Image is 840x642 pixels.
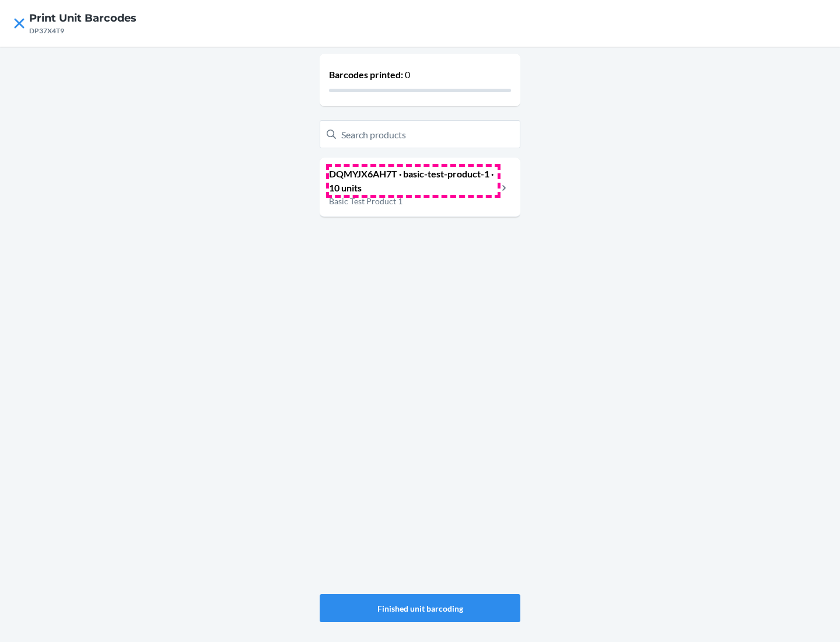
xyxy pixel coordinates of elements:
[29,11,136,26] h4: Print Unit Barcodes
[405,69,410,80] span: 0
[320,120,520,148] input: Search products
[329,68,511,82] p: Barcodes printed:
[320,594,520,622] button: Finished unit barcoding
[29,26,136,36] div: DP37X4T9
[329,167,498,195] p: DQMYJX6AH7T · basic-test-product-1 · 10 units
[329,195,498,207] p: Basic Test Product 1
